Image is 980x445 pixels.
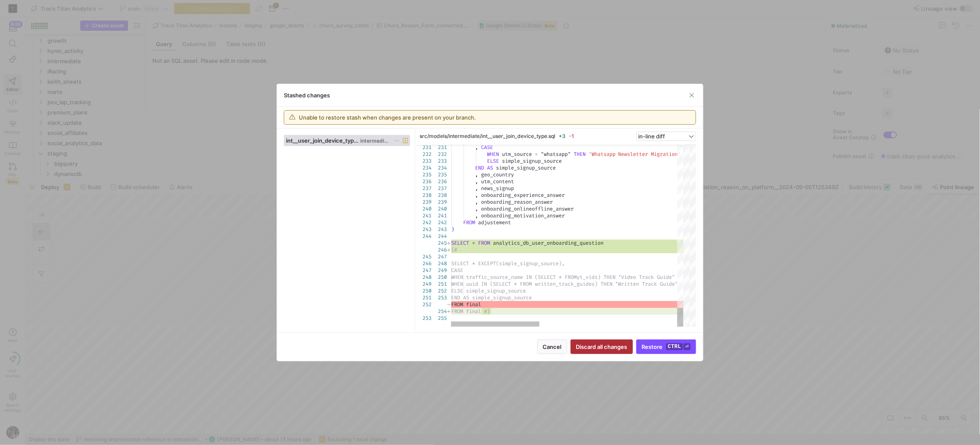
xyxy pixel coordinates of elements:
[481,192,565,199] span: onboarding_experience_answer
[284,92,330,99] h3: Stashed changes
[666,343,683,350] kbd: ctrl
[478,219,511,226] span: adjustement
[416,281,432,287] div: 249
[475,185,478,192] span: ,
[639,133,665,140] span: in-line diff
[432,287,447,294] div: 252
[432,151,447,158] div: 232
[432,274,447,281] div: 250
[475,212,478,219] span: ,
[502,151,532,158] span: utm_source
[284,135,410,146] button: int__user_join_device_type.sqlintermediate
[475,164,484,171] span: END
[451,267,463,274] span: CASE
[451,226,454,233] span: )
[432,253,447,260] div: 247
[537,340,567,354] button: Cancel
[416,253,432,260] div: 245
[432,158,447,164] div: 233
[475,178,478,185] span: ,
[432,315,447,322] div: 255
[416,164,432,171] div: 234
[432,192,447,199] div: 238
[481,171,514,178] span: geo_country
[541,151,571,158] span: "whatsapp"
[481,144,493,151] span: CASE
[432,281,447,287] div: 251
[416,294,432,301] div: 251
[416,212,432,219] div: 241
[420,133,555,139] span: src/models/intermediate/int__user_join_device_type.sql
[416,274,432,281] div: 248
[475,144,478,151] span: ,
[569,133,574,139] span: -1
[432,199,447,205] div: 239
[577,281,678,287] span: guides) THEN "Written Track Guide"
[432,260,447,267] div: 248
[432,144,447,151] div: 231
[571,340,633,354] button: Discard all changes
[432,233,447,240] div: 244
[475,171,478,178] span: ,
[577,274,675,281] span: yt_vids) THEN "Video Track Guide"
[416,301,432,308] div: 252
[684,343,691,350] kbd: ⏎
[451,246,457,253] span: {#
[416,192,432,199] div: 238
[299,114,476,121] span: Unable to restore stash when changes are present on your branch.
[451,281,577,287] span: WHEN uuid IN (SELECT * FROM written_track_
[432,267,447,274] div: 249
[416,287,432,294] div: 250
[559,133,566,139] span: +3
[432,164,447,171] div: 234
[535,151,538,158] span: =
[416,233,432,240] div: 244
[432,205,447,212] div: 240
[481,178,514,185] span: utm_content
[451,294,532,301] span: END AS simple_signup_source
[432,294,447,301] div: 253
[475,192,478,199] span: ,
[432,171,447,178] div: 235
[432,226,447,233] div: 243
[432,219,447,226] div: 242
[451,308,490,315] span: FROM final #}
[416,199,432,205] div: 239
[416,144,432,151] div: 231
[416,267,432,274] div: 247
[286,137,359,144] span: int__user_join_device_type.sql
[493,240,604,246] span: analytics_db_user_onboarding_question
[416,185,432,192] div: 237
[487,151,499,158] span: WHEN
[432,246,447,253] div: 246
[416,178,432,185] div: 236
[432,308,447,315] div: 254
[481,205,574,212] span: onboarding_onlineoffline_answer
[576,343,627,350] span: Discard all changes
[416,315,432,322] div: 253
[502,158,562,164] span: simple_signup_source
[416,219,432,226] div: 242
[481,199,553,205] span: onboarding_reason_answer
[416,226,432,233] div: 243
[416,260,432,267] div: 246
[478,240,490,246] span: FROM
[451,274,577,281] span: WHEN traffic_source_name IN (SELECT * FROM
[496,164,556,171] span: simple_signup_source
[481,185,514,192] span: news_signup
[416,158,432,164] div: 233
[475,205,478,212] span: ,
[416,171,432,178] div: 235
[432,185,447,192] div: 237
[451,287,526,294] span: ELSE simple_signup_source
[481,212,565,219] span: onboarding_motivation_answer
[543,343,562,350] span: Cancel
[463,219,475,226] span: FROM
[416,205,432,212] div: 240
[589,151,681,158] span: 'Whatsapp Newsletter Migration'
[451,260,565,267] span: SELECT * EXCEPT(simple_signup_source),
[475,199,478,205] span: ,
[416,151,432,158] div: 232
[642,343,691,350] span: Restore
[432,178,447,185] div: 236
